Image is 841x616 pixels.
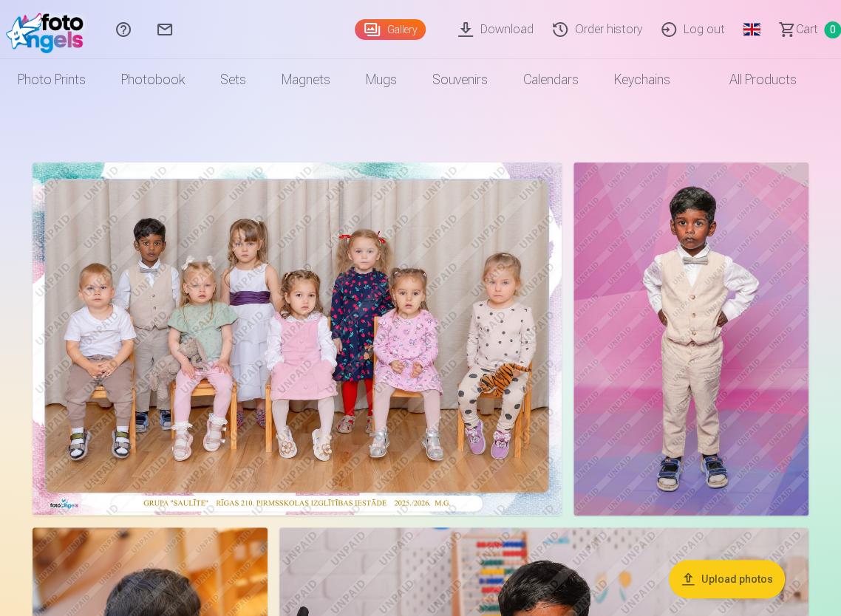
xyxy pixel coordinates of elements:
[264,59,348,100] a: Magnets
[202,59,264,100] a: Sets
[103,59,202,100] a: Photobook
[688,59,814,100] a: All products
[355,19,426,40] a: Gallery
[415,59,505,100] a: Souvenirs
[596,59,688,100] a: Keychains
[796,21,818,38] span: Сart
[505,59,596,100] a: Calendars
[824,21,841,38] span: 0
[669,560,785,598] button: Upload photos
[6,6,91,53] img: /fa1
[348,59,415,100] a: Mugs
